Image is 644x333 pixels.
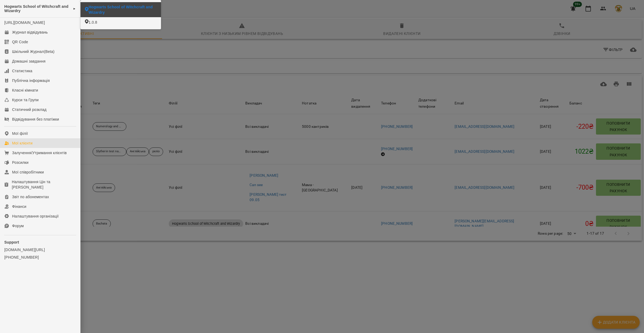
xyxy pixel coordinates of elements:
div: Мої філії [12,131,28,136]
div: Форум [12,223,24,229]
span: ► [73,6,76,11]
a: [URL][DOMAIN_NAME] [4,20,45,25]
p: Support [4,240,76,245]
div: Журнал відвідувань [12,30,48,35]
div: Залучення/Утримання клієнтів [12,150,67,155]
div: Мої співробітники [12,169,44,175]
div: Класні кімнати [12,88,38,93]
div: QR Code [12,39,28,45]
span: 1.0.8 [89,20,97,25]
div: Звіт по абонементах [12,194,49,200]
div: Статистика [12,68,32,74]
div: Статичний розклад [12,107,46,112]
span: Hogwarts School of Witchcraft and Wizardry [89,4,157,15]
div: Відвідування без платіжки [12,117,59,122]
div: Курси та Групи [12,97,39,103]
div: Шкільний Журнал(Beta) [12,49,54,54]
span: Hogwarts School of Witchcraft and Wizardry [4,4,70,13]
a: [PHONE_NUMBER] [4,255,76,260]
div: Фінанси [12,204,26,209]
div: Мої клієнти [12,140,32,146]
div: Налаштування Цін та [PERSON_NAME] [12,179,76,190]
a: [DOMAIN_NAME][URL] [4,247,76,252]
div: Розсилки [12,160,28,165]
div: Налаштування організації [12,213,59,219]
div: Домашні завдання [12,59,45,64]
div: Публічна інформація [12,78,50,83]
